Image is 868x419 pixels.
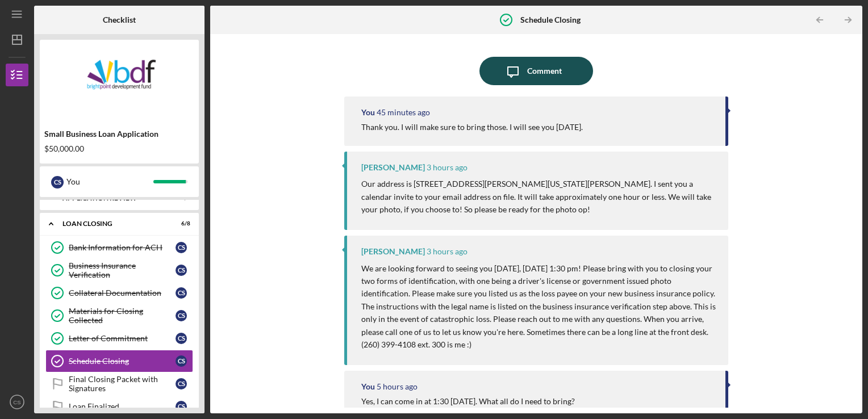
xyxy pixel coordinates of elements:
a: Collateral DocumentationCS [45,282,193,304]
text: CS [13,399,20,405]
div: Yes, I can come in at 1:30 [DATE]. What all do I need to bring? [361,397,575,406]
p: We are looking forward to seeing you [DATE], [DATE] 1:30 pm! Please bring with you to closing you... [361,262,717,351]
div: C S [176,401,187,412]
b: Schedule Closing [520,15,581,24]
a: Final Closing Packet with SignaturesCS [45,372,193,395]
div: Bank Information for ACH [69,243,176,252]
a: Letter of CommitmentCS [45,327,193,350]
a: Business Insurance VerificationCS [45,259,193,282]
time: 2025-10-15 15:11 [427,247,468,256]
div: [PERSON_NAME] [361,163,425,172]
div: $50,000.00 [44,144,194,153]
div: C S [176,265,187,276]
div: You [361,108,375,117]
div: C S [176,378,187,389]
time: 2025-10-15 14:00 [377,382,418,391]
button: CS [6,391,28,413]
div: 6 / 8 [170,220,190,227]
div: C S [176,355,187,367]
div: C S [176,310,187,321]
div: C S [176,287,187,299]
div: Comment [527,57,562,85]
a: Loan FinalizedCS [45,395,193,418]
a: Schedule ClosingCS [45,350,193,372]
div: [PERSON_NAME] [361,247,425,256]
div: C S [176,242,187,253]
img: Product logo [40,45,199,114]
div: C S [176,333,187,344]
div: You [361,382,375,391]
div: Business Insurance Verification [69,261,176,279]
div: Loan Closing [62,220,162,227]
time: 2025-10-15 17:47 [377,108,430,117]
div: Thank you. I will make sure to bring those. I will see you [DATE]. [361,123,583,132]
p: Our address is [STREET_ADDRESS][PERSON_NAME][US_STATE][PERSON_NAME]. I sent you a calendar invite... [361,178,717,216]
div: Schedule Closing [69,357,176,366]
a: Materials for Closing CollectedCS [45,304,193,327]
div: Loan Finalized [69,402,176,411]
div: Small Business Loan Application [44,129,194,139]
div: C S [51,176,64,188]
div: Collateral Documentation [69,288,176,298]
b: Checklist [103,15,136,24]
div: You [66,172,153,191]
button: Comment [479,57,593,85]
a: Bank Information for ACHCS [45,236,193,259]
time: 2025-10-15 15:15 [427,163,468,172]
div: Materials for Closing Collected [69,307,176,325]
div: Letter of Commitment [69,334,176,343]
div: Final Closing Packet with Signatures [69,375,176,393]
